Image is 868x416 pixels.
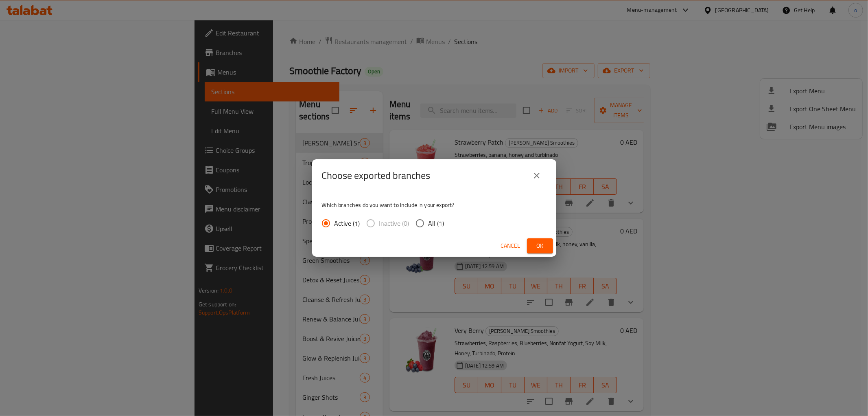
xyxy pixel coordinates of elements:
span: Ok [533,241,547,251]
span: Active (1) [335,218,360,228]
button: Ok [527,238,553,253]
span: Cancel [501,241,520,251]
h2: Choose exported branches [322,169,431,182]
p: Which branches do you want to include in your export? [322,201,547,209]
button: close [527,166,547,185]
span: All (1) [429,218,444,228]
span: Inactive (0) [379,218,409,228]
button: Cancel [498,238,524,253]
